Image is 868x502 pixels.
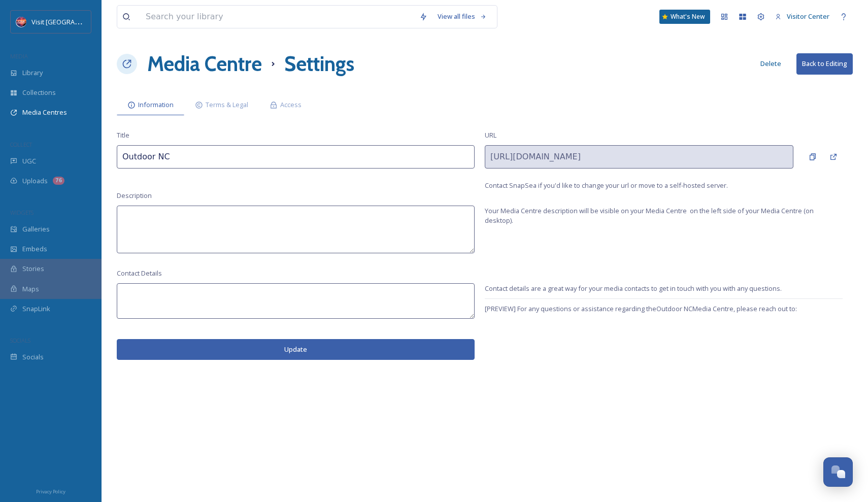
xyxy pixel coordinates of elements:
span: Description [117,191,152,200]
a: View all files [432,7,492,26]
button: Open Chat [823,457,853,487]
img: Logo%20Image.png [16,17,26,27]
button: Update [117,339,475,360]
span: Your Media Centre description will be visible on your Media Centre on the left side of your Media... [485,206,843,225]
a: Visitor Center [770,7,834,26]
a: Contact SnapSea if you'd like to change your url or move to a self-hosted server. [485,181,843,190]
span: URL [485,130,496,140]
span: Information [138,100,174,110]
a: Privacy Policy [36,485,65,497]
span: Collections [22,88,56,97]
button: Delete [755,54,786,74]
span: Contact details are a great way for your media contacts to get in touch with you with any questions. [485,284,843,293]
span: MEDIA [10,52,28,60]
a: What's New [659,10,710,24]
span: [PREVIEW] For any questions or assistance regarding the Outdoor NC Media Centre, please reach out... [485,304,843,323]
button: Back to Editing [796,53,853,74]
span: SOCIALS [10,337,30,344]
span: Contact Details [117,269,162,278]
span: Visitor Center [787,12,829,21]
span: SnapLink [22,304,50,314]
span: UGC [22,156,36,166]
div: 76 [53,177,64,185]
span: Maps [22,284,39,294]
span: Access [280,100,302,110]
span: Socials [22,352,44,362]
span: WIDGETS [10,209,34,216]
span: COLLECT [10,141,32,148]
input: Search your library [141,6,414,28]
span: Privacy Policy [36,488,65,495]
span: Stories [22,264,44,274]
span: Title [117,130,129,140]
span: Library [22,68,43,78]
span: Embeds [22,244,47,254]
a: Media Centre [147,49,262,79]
span: Media Centres [22,108,67,117]
span: Uploads [22,176,48,186]
h1: Settings [284,49,354,79]
span: Visit [GEOGRAPHIC_DATA][PERSON_NAME] [31,17,160,26]
span: Galleries [22,224,50,234]
span: Terms & Legal [206,100,248,110]
span: Contact SnapSea if you'd like to change your url or move to a self-hosted server. [485,181,728,190]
